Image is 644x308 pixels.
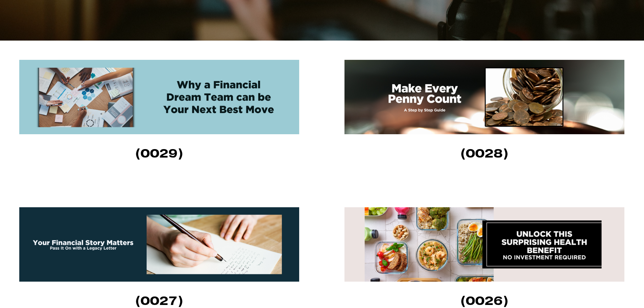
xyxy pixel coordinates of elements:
img: Unlock this Surprising Health Benefit – No Investment Required! (0026) What if I told you I had a... [344,207,624,282]
img: Your Financial Story Matters: Pass It On with a Legacy Letter (0027) Maintaining a personal finan... [19,207,299,282]
strong: (0028) [460,145,508,161]
img: Why a Financial Dream Team can be Your Next Best Move (0029) Building a financial team can be sig... [19,60,299,134]
strong: (0029) [135,145,183,161]
img: Make Every Penny Count: A Step-by-Step Guide! (0028) In my opinion, setting smart financial goals... [344,60,624,134]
